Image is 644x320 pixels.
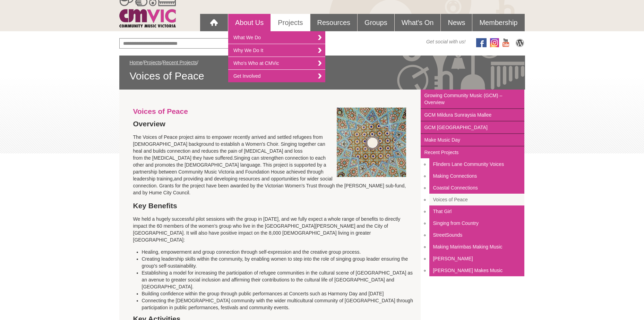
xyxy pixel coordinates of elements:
[228,44,325,57] a: Why We Do It
[144,60,162,65] a: Projects
[163,60,197,65] a: Recent Projects
[228,70,325,82] a: Get Involved
[429,170,524,182] a: Making Connections
[429,182,524,194] a: Coastal Connections
[142,290,416,297] li: Building confidence within the group through public performances at Concerts such as Harmony Day ...
[429,205,524,217] a: That Girl
[429,253,524,264] a: [PERSON_NAME]
[133,201,407,210] h3: Key Benefits
[421,146,524,158] a: Recent Projects
[142,255,416,269] li: Creating leadership skills within the community, by enabling women to step into the role of singi...
[421,121,524,134] a: GCM [GEOGRAPHIC_DATA]
[228,14,271,31] a: About Us
[133,107,407,116] h3: Voices of Peace
[429,241,524,253] a: Making Marimbas Making Music
[472,14,524,31] a: Membership
[429,158,524,170] a: Flinders Lane Community Voices
[130,69,515,83] span: Voices of Peace
[133,134,407,196] p: The Voices of Peace project aims to empower recently arrived and settled refugees from [DEMOGRAPH...
[421,90,524,109] a: Growing Community Music (GCM) – Overview
[130,60,143,65] a: Home
[515,38,525,47] img: CMVic Blog
[429,229,524,241] a: StreetSounds
[228,57,325,70] a: Who's Who at CMVic
[130,59,515,83] div: / / /
[421,109,524,121] a: GCM Mildura Sunraysia Mallee
[133,216,407,243] p: We held a hugely successful pilot sessions with the group in [DATE], and we fully expect a whole ...
[142,269,416,290] li: Establishing a model for increasing the participation of refugee communities in the cultural scen...
[358,14,394,31] a: Groups
[429,217,524,229] a: Singing from Country
[426,38,466,45] span: Get social with us!
[429,194,524,205] a: Voices of Peace
[441,14,472,31] a: News
[228,31,325,44] a: What We Do
[429,264,524,276] a: [PERSON_NAME] Makes Music
[142,297,416,311] li: Connecting the [DEMOGRAPHIC_DATA] community with the wider multicultural community of [GEOGRAPHIC...
[395,14,441,31] a: What's On
[142,249,416,255] li: Healing, empowerment and group connection through self-expression and the creative group process.
[310,14,358,31] a: Resources
[421,134,524,146] a: Make Music Day
[271,14,310,31] a: Projects
[490,38,499,47] img: icon-instagram.png
[133,119,407,128] h3: Overview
